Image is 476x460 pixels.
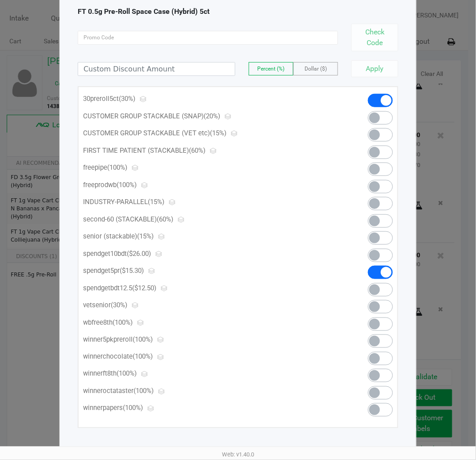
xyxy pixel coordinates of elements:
[127,250,151,258] span: ($26.00)
[148,198,164,206] span: (15%)
[119,95,135,103] span: (30%)
[117,370,137,378] span: (100%)
[132,284,156,292] span: ($12.50)
[83,146,339,156] p: FIRST TIME PATIENT (STACKABLE)
[83,266,339,276] p: spendget5pr
[83,94,339,104] p: 30preroll5ct
[204,112,220,120] span: (20%)
[258,66,285,72] span: Percent (%)
[189,146,205,155] span: (60%)
[117,181,137,189] span: (100%)
[157,215,173,223] span: (60%)
[83,300,339,310] p: vetsenior
[83,283,339,293] p: spendgetbdt12.5
[78,63,235,75] input: Custom Discount Amount
[83,369,339,379] p: winnerft8th
[83,231,339,242] p: senior (stackable)
[83,335,339,345] p: winner5pkpreroll
[83,403,339,414] p: winnerpapers
[83,197,339,207] p: INDUSTRY-PARALLEL
[83,180,339,190] p: freeprodwb
[83,249,339,259] p: spendget10bdt
[83,163,339,173] p: freepipe
[210,129,226,137] span: (15%)
[120,267,144,275] span: ($15.30)
[133,353,153,361] span: (100%)
[111,301,127,309] span: (30%)
[83,111,339,121] p: CUSTOMER GROUP STACKABLE (SNAP)
[123,404,143,412] span: (100%)
[83,352,339,362] p: winnerchocolate
[137,232,154,240] span: (15%)
[78,31,338,45] input: Promo Code
[83,386,339,397] p: winneroctataster
[83,128,339,138] p: CUSTOMER GROUP STACKABLE (VET etc)
[305,66,327,72] span: Dollar ($)
[222,452,254,458] span: Web: v1.40.0
[83,318,339,328] p: wbfree8th
[134,387,154,395] span: (100%)
[107,163,127,171] span: (100%)
[113,318,133,326] span: (100%)
[133,335,153,343] span: (100%)
[78,6,398,17] div: FT 0.5g Pre-Roll Space Case (Hybrid) 5ct
[83,214,339,225] p: second-60 (STACKABLE)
